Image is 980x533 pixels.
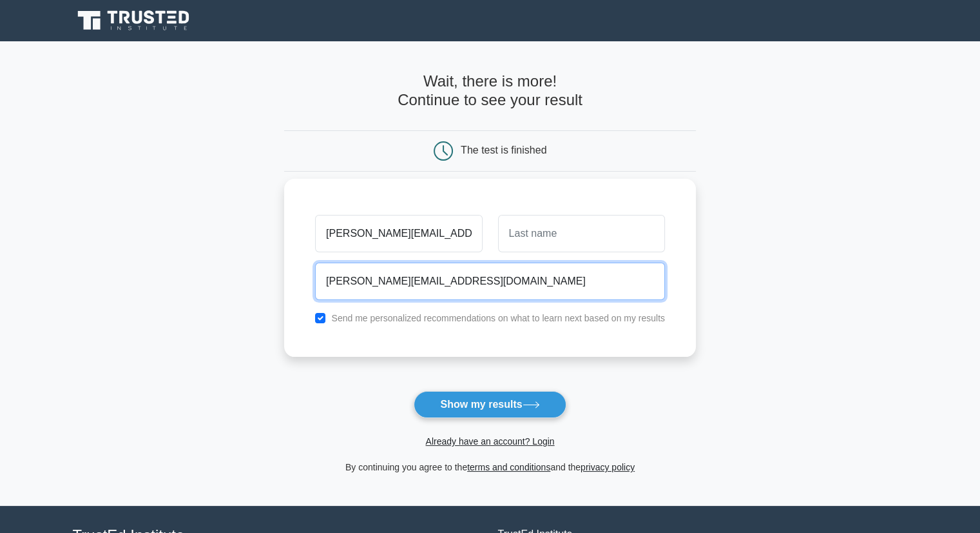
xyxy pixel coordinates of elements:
[467,462,550,472] a: terms and conditions
[498,215,665,252] input: Last name
[581,462,635,472] a: privacy policy
[284,72,696,110] h4: Wait, there is more! Continue to see your result
[276,459,704,475] div: By continuing you agree to the and the
[331,313,665,323] label: Send me personalized recommendations on what to learn next based on my results
[315,215,482,252] input: First name
[315,263,665,300] input: Email
[414,391,566,418] button: Show my results
[425,436,554,447] a: Already have an account? Login
[461,145,546,156] div: The test is finished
